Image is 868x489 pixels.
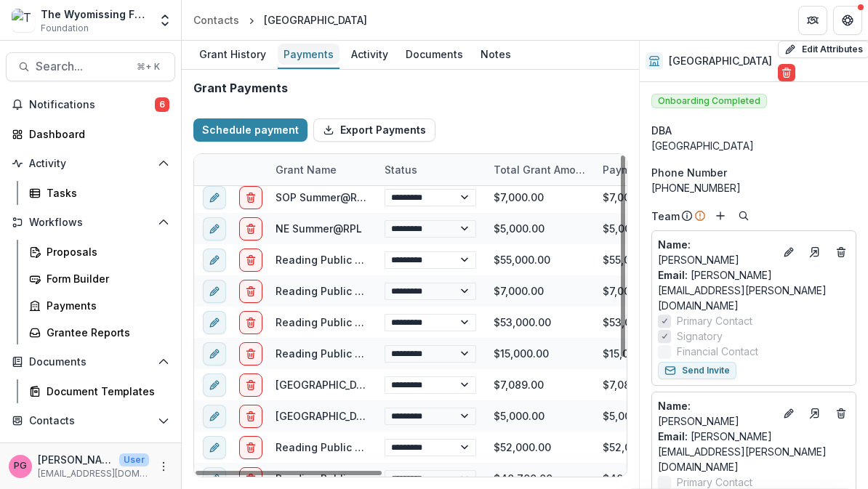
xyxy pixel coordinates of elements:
a: Name: [PERSON_NAME] [658,398,774,429]
button: edit [203,342,226,365]
a: Reading Public Library/SOP Summer Programs 2023 [276,285,537,297]
a: Go to contact [803,402,827,425]
a: Name: [PERSON_NAME] [658,237,774,267]
div: Payment Amount [594,162,697,177]
span: Workflows [29,217,152,229]
div: $7,000.00 [485,182,594,213]
a: Grant History [193,41,272,69]
div: [PHONE_NUMBER] [651,180,856,195]
div: Grant Name [267,154,376,185]
a: Reading Public Library - 2023 - Basic Application [276,254,526,266]
span: Onboarding Completed [651,94,767,108]
div: $55,000.00 [485,244,594,275]
button: Add [712,207,729,225]
div: $7,089.00 [594,369,703,400]
button: Edit [780,243,797,261]
div: Notes [475,44,517,65]
button: Partners [798,6,827,35]
div: $5,000.00 [485,400,594,432]
button: edit [203,436,226,459]
div: Form Builder [47,271,164,286]
span: Search... [36,60,128,73]
button: Open Contacts [6,409,175,432]
div: ⌘ + K [134,59,163,75]
span: Signatory [677,328,723,344]
a: Grantee Reports [23,320,175,344]
button: delete [239,405,262,428]
button: edit [203,217,226,241]
a: Dashboard [6,122,175,146]
button: delete [239,217,262,241]
span: Primary Contact [677,313,752,328]
a: Payments [23,294,175,318]
span: Activity [29,158,152,170]
div: $55,000.00 [594,244,703,275]
div: Grant Name [267,162,345,177]
div: $5,000.00 [485,213,594,244]
h2: Grant Payments [193,81,288,95]
img: The Wyomissing Foundation [12,9,35,32]
button: Delete [778,64,795,81]
button: delete [239,342,262,365]
button: edit [203,280,226,303]
div: Payment Amount [594,154,703,185]
div: Contacts [193,12,239,28]
button: delete [239,280,262,303]
p: Team [651,209,680,224]
span: Notifications [29,99,155,111]
button: Search [735,207,752,225]
a: Contacts [188,9,245,31]
span: 6 [155,97,169,112]
span: Name : [658,400,691,412]
button: Schedule payment [193,118,308,142]
div: $52,000.00 [485,432,594,463]
button: delete [239,373,262,397]
button: Notifications6 [6,93,175,116]
div: $52,000.00 [594,432,703,463]
div: The Wyomissing Foundation [41,7,149,22]
div: Payments [278,44,339,65]
a: [GEOGRAPHIC_DATA]/[GEOGRAPHIC_DATA] Reading-Summer@RPL [276,410,606,422]
p: [PERSON_NAME] [658,398,774,429]
button: Search... [6,52,175,81]
div: $15,000.00 [594,338,703,369]
h2: [GEOGRAPHIC_DATA] [669,55,772,68]
button: Deletes [832,405,850,422]
button: edit [203,248,226,272]
div: Proposals [47,244,164,259]
a: Reading Public Library/StoryWalks in [GEOGRAPHIC_DATA] [276,347,568,360]
div: Activity [345,44,394,65]
div: [GEOGRAPHIC_DATA] [264,12,367,28]
a: Activity [345,41,394,69]
div: [GEOGRAPHIC_DATA] [651,138,856,153]
div: $7,000.00 [594,182,703,213]
a: Email: [PERSON_NAME][EMAIL_ADDRESS][PERSON_NAME][DOMAIN_NAME] [658,267,850,313]
button: More [155,458,172,475]
button: Open Activity [6,152,175,175]
div: $5,000.00 [594,213,703,244]
div: $7,000.00 [594,275,703,307]
a: Tasks [23,181,175,205]
button: delete [239,311,262,334]
a: Reading Public Library/SOP Coordinator 2023 [276,316,506,328]
button: edit [203,186,226,209]
button: Open Workflows [6,211,175,234]
div: $7,000.00 [485,275,594,307]
a: Payments [278,41,339,69]
div: $5,000.00 [594,400,703,432]
button: Get Help [833,6,862,35]
div: Pat Giles [14,461,27,471]
a: Reading Public Library/SOP Coordinator 2022 [276,441,506,453]
button: edit [203,373,226,397]
a: Documents [400,41,469,69]
div: Total Grant Amount [485,162,594,177]
button: Send Invite [658,362,736,379]
a: [GEOGRAPHIC_DATA]/SOP Summer @ RPL 2022 [276,379,511,391]
div: Documents [400,44,469,65]
button: delete [239,436,262,459]
a: NE Summer@RPL [276,222,362,235]
p: [EMAIL_ADDRESS][DOMAIN_NAME] [38,467,149,480]
span: Email: [658,269,688,281]
div: Total Grant Amount [485,154,594,185]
